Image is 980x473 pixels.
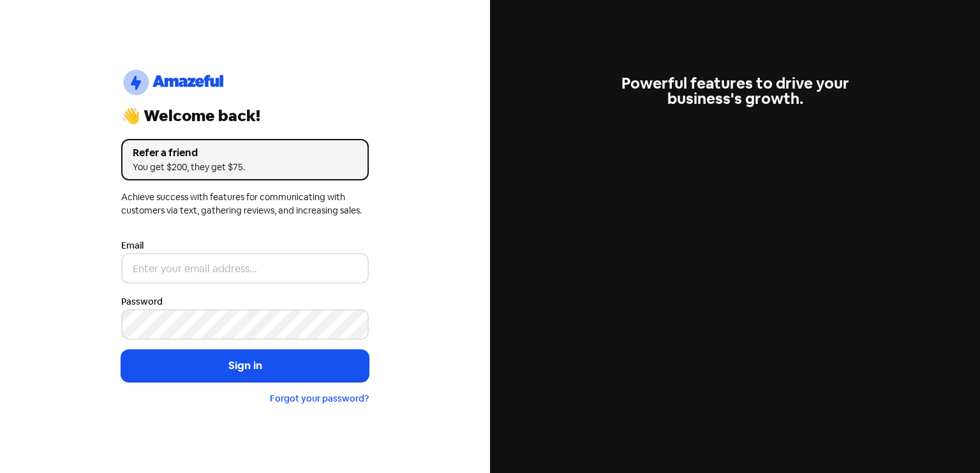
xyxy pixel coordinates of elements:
[121,295,163,309] label: Password
[121,253,369,284] input: Enter your email address...
[121,108,369,124] div: 👋 Welcome back!
[611,76,859,106] div: Powerful features to drive your business's growth.
[133,161,357,174] div: You get $200, they get $75.
[121,239,144,252] label: Email
[270,393,369,404] a: Forgot your password?
[121,191,369,217] div: Achieve success with features for communicating with customers via text, gathering reviews, and i...
[121,350,369,382] button: Sign in
[133,145,357,161] div: Refer a friend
